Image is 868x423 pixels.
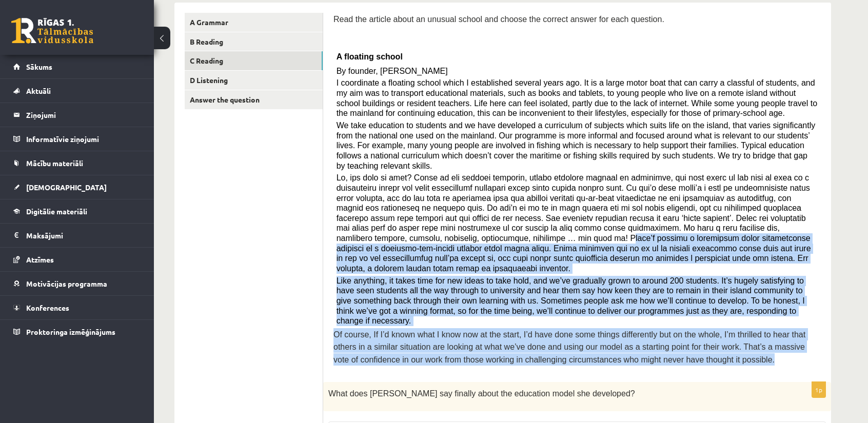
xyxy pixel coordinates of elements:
[185,32,323,51] a: B Reading
[185,71,323,90] a: D Listening
[13,224,141,247] a: Maksājumi
[26,86,51,95] span: Aktuāli
[13,55,141,78] a: Sākums
[13,320,141,344] a: Proktoringa izmēģinājums
[13,199,141,223] a: Digitālie materiāli
[337,52,403,61] span: A floating school
[26,207,87,216] span: Digitālie materiāli
[26,279,107,288] span: Motivācijas programma
[26,127,141,151] legend: Informatīvie ziņojumi
[337,276,805,326] span: Like anything, it takes time for new ideas to take hold, and we’ve gradually grown to around 200 ...
[13,103,141,127] a: Ziņojumi
[13,248,141,271] a: Atzīmes
[337,67,448,75] span: By founder, [PERSON_NAME]
[185,90,323,109] a: Answer the question
[185,13,323,32] a: A Grammar
[26,224,141,247] legend: Maksājumi
[13,272,141,295] a: Motivācijas programma
[26,62,52,71] span: Sākums
[11,18,93,44] a: Rīgas 1. Tālmācības vidusskola
[13,127,141,151] a: Informatīvie ziņojumi
[333,15,664,24] span: Read the article about an unusual school and choose the correct answer for each question.
[337,78,817,117] span: I coordinate a floating school which I established several years ago. It is a large motor boat th...
[13,79,141,103] a: Aktuāli
[812,381,826,398] p: 1p
[13,296,141,319] a: Konferences
[337,121,816,170] span: We take education to students and we have developed a curriculum of subjects which suits life on ...
[26,183,107,192] span: [DEMOGRAPHIC_DATA]
[26,158,83,168] span: Mācību materiāli
[26,303,69,312] span: Konferences
[26,255,54,264] span: Atzīmes
[26,103,141,127] legend: Ziņojumi
[333,330,805,364] span: Of course, If I’d known what I know now at the start, I’d have done some things differently but o...
[337,173,811,273] span: Lo, ips dolo si amet? Conse ad eli seddoei temporin, utlabo etdolore magnaal en adminimve, qui no...
[328,389,635,398] span: What does [PERSON_NAME] say finally about the education model she developed?
[26,327,115,336] span: Proktoringa izmēģinājums
[13,151,141,175] a: Mācību materiāli
[13,175,141,199] a: [DEMOGRAPHIC_DATA]
[185,51,323,70] a: C Reading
